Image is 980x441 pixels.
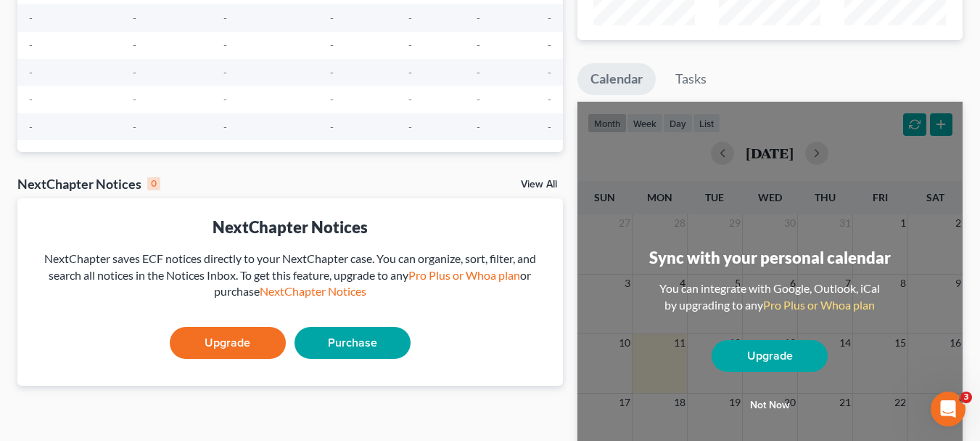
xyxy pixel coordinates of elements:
span: - [223,12,227,24]
span: - [133,39,136,51]
div: NextChapter Notices [29,216,551,238]
div: NextChapter saves ECF notices directly to your NextChapter case. You can organize, sort, filter, ... [29,251,551,301]
span: - [133,121,136,133]
span: - [330,66,334,78]
button: Not now [712,391,828,420]
span: - [408,12,412,24]
span: 3 [960,392,972,403]
span: - [477,121,480,133]
span: - [29,93,33,105]
span: - [477,93,480,105]
span: - [477,12,480,24]
a: Calendar [577,63,656,95]
span: - [408,39,412,51]
a: Pro Plus or Whoa plan [408,268,520,282]
span: - [223,66,227,78]
div: Sync with your personal calendar [649,246,891,269]
a: Pro Plus or Whoa plan [763,298,875,312]
span: - [133,12,136,24]
div: 0 [147,177,160,190]
span: - [29,121,33,133]
span: - [29,12,33,24]
span: - [330,93,334,105]
a: Upgrade [170,327,286,359]
span: - [408,121,412,133]
a: NextChapter Notices [260,284,366,298]
span: - [548,93,551,105]
a: View All [521,179,557,190]
span: - [223,93,227,105]
span: - [29,66,33,78]
span: - [548,66,551,78]
span: - [29,39,33,51]
span: - [548,12,551,24]
div: You can integrate with Google, Outlook, iCal by upgrading to any [654,280,886,314]
span: - [133,66,136,78]
span: - [330,12,334,24]
span: - [477,66,480,78]
span: - [330,39,334,51]
a: Tasks [662,63,720,95]
a: Upgrade [712,340,828,372]
span: - [477,39,480,51]
div: NextChapter Notices [17,175,160,193]
span: - [408,93,412,105]
iframe: Intercom live chat [931,392,965,426]
span: - [408,66,412,78]
span: - [548,121,551,133]
span: - [548,39,551,51]
a: Purchase [295,327,411,359]
span: - [330,121,334,133]
span: - [133,93,136,105]
span: - [223,39,227,51]
span: - [223,121,227,133]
